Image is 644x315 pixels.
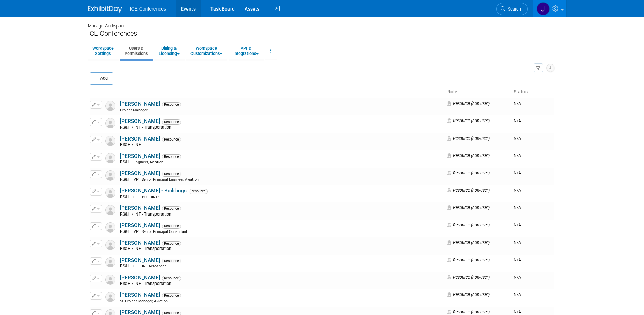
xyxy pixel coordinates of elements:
[105,136,115,146] img: Resource
[120,177,133,182] span: RS&H
[447,292,490,297] span: Resource (non-user)
[154,42,184,59] a: Billing &Licensing
[447,222,490,227] span: Resource (non-user)
[514,101,521,106] span: N/A
[120,205,160,211] a: [PERSON_NAME]
[120,142,143,147] span: RS&H / INF
[162,154,181,159] span: Resource
[130,6,166,12] span: ICE Conferences
[120,153,160,159] a: [PERSON_NAME]
[120,264,141,268] span: RS&H, Inc.
[88,17,556,29] div: Manage Workspace
[162,276,181,281] span: Resource
[514,275,521,280] span: N/A
[120,188,187,194] a: [PERSON_NAME] - Buildings
[120,292,160,298] a: [PERSON_NAME]
[514,292,521,297] span: N/A
[514,222,521,227] span: N/A
[105,118,115,128] img: Resource
[120,101,160,107] a: [PERSON_NAME]
[120,136,160,142] a: [PERSON_NAME]
[142,264,167,268] span: INF-Aerospace
[514,240,521,245] span: N/A
[120,118,160,124] a: [PERSON_NAME]
[447,240,490,245] span: Resource (non-user)
[189,189,208,194] span: Resource
[447,275,490,280] span: Resource (non-user)
[514,188,521,193] span: N/A
[514,136,521,141] span: N/A
[120,222,160,228] a: [PERSON_NAME]
[162,293,181,298] span: Resource
[120,246,173,251] span: RS&H / INF - Transportation
[186,42,227,59] a: WorkspaceCustomizations
[229,42,263,59] a: API &Integrations
[514,118,521,123] span: N/A
[105,292,115,302] img: Resource
[496,3,528,15] a: Search
[105,170,115,181] img: Resource
[105,240,115,250] img: Resource
[120,160,133,164] span: RS&H
[162,137,181,142] span: Resource
[105,188,115,198] img: Resource
[162,102,181,107] span: Resource
[537,2,550,15] img: Jessica Villanueva
[162,259,181,263] span: Resource
[120,42,152,59] a: Users &Permissions
[88,6,122,13] img: ExhibitDay
[447,136,490,141] span: Resource (non-user)
[134,177,199,182] span: VP | Senior Principal Engineer, Aviation
[511,86,554,98] th: Status
[120,299,168,303] span: Sr. Project Manager, Aviation
[514,170,521,175] span: N/A
[505,6,521,12] span: Search
[120,240,160,246] a: [PERSON_NAME]
[447,205,490,210] span: Resource (non-user)
[514,205,521,210] span: N/A
[514,257,521,262] span: N/A
[120,229,133,234] span: RS&H
[162,241,181,246] span: Resource
[134,160,163,164] span: Engineer, Aviation
[105,222,115,233] img: Resource
[105,205,115,215] img: Resource
[120,281,173,286] span: RS&H / INF - Transportation
[120,125,173,130] span: RS&H / INF - Transportation
[134,229,187,234] span: VP | Senior Principal Consultant
[105,257,115,267] img: Resource
[162,172,181,177] span: Resource
[447,153,490,158] span: Resource (non-user)
[105,101,115,111] img: Resource
[162,206,181,211] span: Resource
[88,29,556,38] div: ICE Conferences
[447,101,490,106] span: Resource (non-user)
[88,42,118,59] a: WorkspaceSettings
[445,86,511,98] th: Role
[447,170,490,175] span: Resource (non-user)
[120,194,141,199] span: RS&H, Inc.
[105,153,115,163] img: Resource
[162,119,181,124] span: Resource
[90,72,113,85] button: Add
[120,212,173,217] span: RS&H / INF - Transportation
[120,257,160,263] a: [PERSON_NAME]
[105,275,115,285] img: Resource
[162,224,181,228] span: Resource
[447,257,490,262] span: Resource (non-user)
[120,170,160,177] a: [PERSON_NAME]
[120,108,148,112] span: Project Manager
[447,118,490,123] span: Resource (non-user)
[514,309,521,314] span: N/A
[120,275,160,281] a: [PERSON_NAME]
[142,195,160,199] span: BUILDINGS
[447,309,490,314] span: Resource (non-user)
[514,153,521,158] span: N/A
[447,188,490,193] span: Resource (non-user)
